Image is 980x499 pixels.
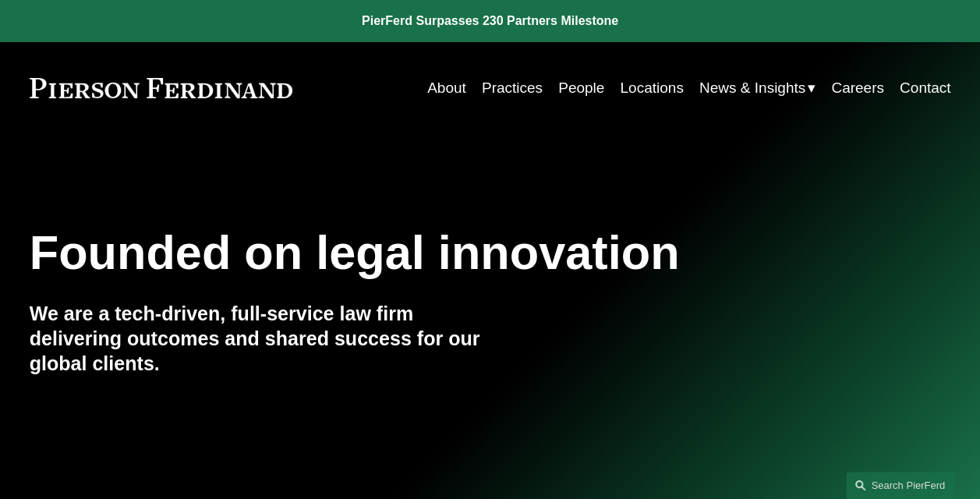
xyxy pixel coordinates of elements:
h4: We are a tech-driven, full-service law firm delivering outcomes and shared success for our global... [30,302,490,376]
a: folder dropdown [699,73,815,103]
h1: Founded on legal innovation [30,225,798,280]
a: Locations [620,73,683,103]
a: About [427,73,466,103]
a: Search this site [846,472,955,499]
a: People [558,73,604,103]
a: Contact [900,73,950,103]
span: News & Insights [699,75,805,101]
a: Careers [831,73,884,103]
a: Practices [482,73,543,103]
